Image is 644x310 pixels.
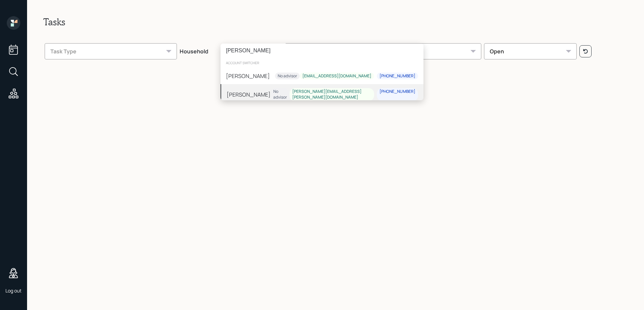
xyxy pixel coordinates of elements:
[226,72,270,80] div: [PERSON_NAME]
[379,73,415,79] div: [PHONE_NUMBER]
[302,73,371,79] div: [EMAIL_ADDRESS][DOMAIN_NAME]
[221,44,423,58] input: Type a command or search…
[227,90,271,98] div: [PERSON_NAME]
[273,89,287,100] div: No advisor
[379,89,415,95] div: [PHONE_NUMBER]
[292,89,371,100] div: [PERSON_NAME][EMAIL_ADDRESS][PERSON_NAME][DOMAIN_NAME]
[221,58,423,68] div: account switcher
[278,73,297,79] div: No advisor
